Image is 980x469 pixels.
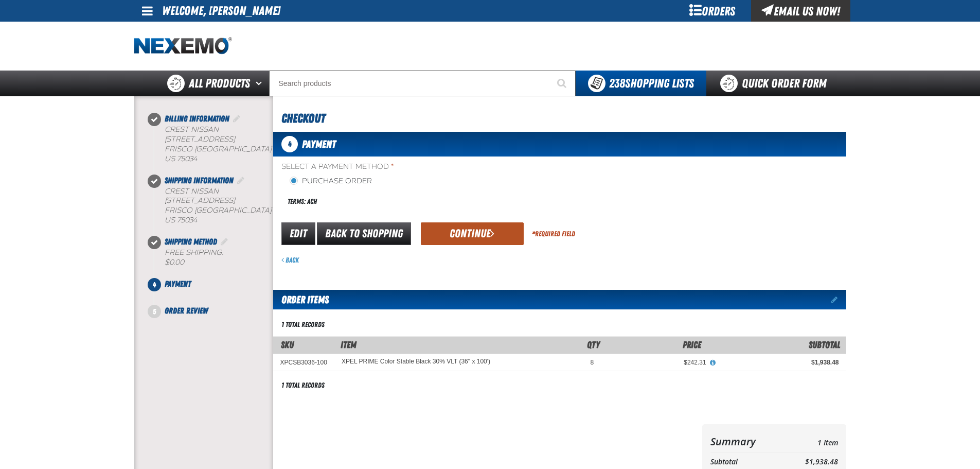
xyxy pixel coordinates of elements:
[609,76,625,91] strong: 238
[777,455,838,469] td: $1,938.48
[532,229,575,239] div: Required Field
[281,320,325,329] div: 1 total records
[317,222,411,245] a: Back to Shopping
[281,136,298,152] span: 4
[591,359,594,366] span: 8
[273,290,329,309] h2: Order Items
[706,358,720,368] button: View All Prices for XPEL PRIME Color Stable Black 30% VLT (36" x 100')
[194,206,272,215] span: [GEOGRAPHIC_DATA]
[177,216,197,224] bdo: 75034
[341,339,357,350] span: Item
[831,296,846,303] a: Edit items
[165,216,175,224] span: US
[165,114,229,124] span: Billing Information
[281,380,325,390] div: 1 total records
[550,71,576,96] button: Start Searching
[777,432,838,450] td: 1 Item
[165,125,219,134] span: Crest Nissan
[721,358,839,367] div: $1,938.48
[154,175,273,236] li: Shipping Information. Step 2 of 5. Completed
[148,305,161,318] span: 5
[281,339,294,350] a: SKU
[165,279,191,289] span: Payment
[165,145,192,153] span: FRISCO
[165,306,208,316] span: Order Review
[576,71,706,96] button: You have 238 Shopping Lists. Open to view details
[154,113,273,175] li: Billing Information. Step 1 of 5. Completed
[290,177,298,185] input: Purchase Order
[269,71,576,96] input: Search
[236,176,246,185] a: Edit Shipping Information
[165,258,184,267] strong: $0.00
[609,76,694,91] span: Shopping Lists
[281,256,299,264] a: Back
[342,358,490,366] : XPEL PRIME Color Stable Black 30% VLT (36" x 100')
[134,37,232,55] a: Home
[148,278,161,291] span: 4
[134,37,232,55] img: Nexemo logo
[281,111,325,126] span: Checkout
[194,145,272,153] span: [GEOGRAPHIC_DATA]
[608,358,706,367] div: $242.31
[290,177,372,186] label: Purchase Order
[252,71,269,96] button: Open All Products pages
[165,154,175,163] span: US
[189,74,250,93] span: All Products
[706,71,846,96] a: Quick Order Form
[154,236,273,278] li: Shipping Method. Step 3 of 5. Completed
[231,114,242,124] a: Edit Billing Information
[165,206,192,215] span: FRISCO
[154,278,273,305] li: Payment. Step 4 of 5. Not Completed
[281,222,315,245] a: Edit
[165,135,235,144] span: [STREET_ADDRESS]
[165,187,219,196] span: Crest Nissan
[154,305,273,317] li: Order Review. Step 5 of 5. Not Completed
[165,196,235,205] span: [STREET_ADDRESS]
[281,190,560,213] div: Terms: ACH
[710,432,777,450] th: Summary
[302,138,336,150] span: Payment
[147,113,273,317] nav: Checkout steps. Current step is Payment. Step 4 of 5
[421,222,524,245] button: Continue
[273,354,334,371] td: XPCSB3036-100
[219,237,229,247] a: Edit Shipping Method
[809,339,840,350] span: Subtotal
[165,248,273,268] div: Free Shipping:
[587,339,600,350] span: Qty
[165,237,217,247] span: Shipping Method
[683,339,701,350] span: Price
[710,455,777,469] th: Subtotal
[281,162,560,172] span: Select a Payment Method
[177,154,197,163] bdo: 75034
[165,176,234,185] span: Shipping Information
